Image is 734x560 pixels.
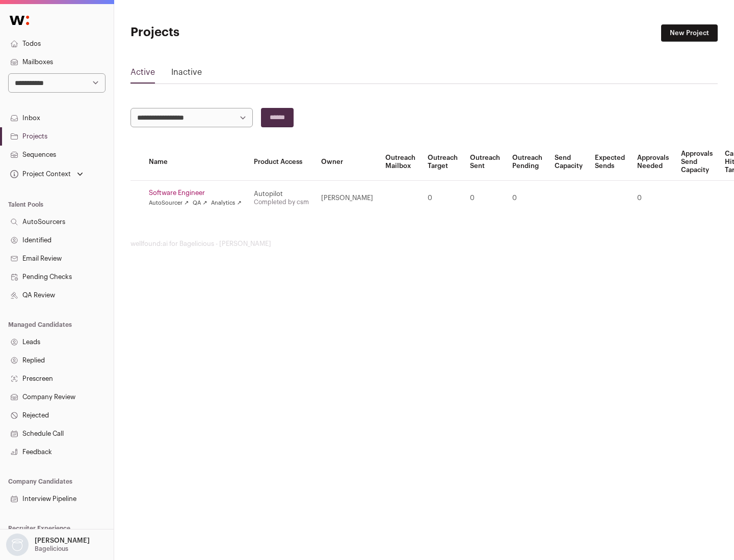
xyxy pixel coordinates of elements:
[6,534,29,556] img: nopic.png
[211,199,241,207] a: Analytics ↗
[315,144,379,181] th: Owner
[8,170,71,178] div: Project Context
[631,181,675,216] td: 0
[149,189,242,197] a: Software Engineer
[248,144,315,181] th: Product Access
[589,144,631,181] th: Expected Sends
[254,190,309,198] div: Autopilot
[548,144,589,181] th: Send Capacity
[661,24,718,42] a: New Project
[130,66,155,82] a: Active
[193,199,207,207] a: QA ↗
[464,181,506,216] td: 0
[631,144,675,181] th: Approvals Needed
[149,199,189,207] a: AutoSourcer ↗
[171,66,202,82] a: Inactive
[130,24,326,41] h1: Projects
[675,144,719,181] th: Approvals Send Capacity
[506,181,548,216] td: 0
[35,537,90,545] p: [PERSON_NAME]
[422,181,464,216] td: 0
[315,181,379,216] td: [PERSON_NAME]
[143,144,248,181] th: Name
[464,144,506,181] th: Outreach Sent
[4,10,35,31] img: Wellfound
[254,199,309,205] a: Completed by csm
[130,240,718,248] footer: wellfound:ai for Bagelicious - [PERSON_NAME]
[8,167,85,181] button: Open dropdown
[506,144,548,181] th: Outreach Pending
[422,144,464,181] th: Outreach Target
[379,144,422,181] th: Outreach Mailbox
[35,545,68,553] p: Bagelicious
[4,534,92,556] button: Open dropdown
